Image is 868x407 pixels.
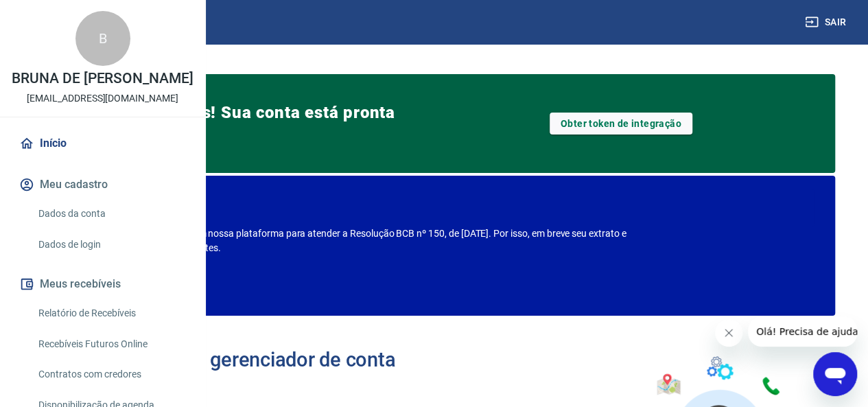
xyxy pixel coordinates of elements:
[715,319,742,347] iframe: Fechar mensagem
[16,128,189,159] a: Início
[16,269,189,299] button: Meus recebíveis
[8,10,115,21] span: Olá! Precisa de ajuda?
[12,71,193,86] p: BRUNA DE [PERSON_NAME]
[33,360,189,388] a: Contratos com credores
[54,226,662,255] p: Estamos realizando adequações em nossa plataforma para atender a Resolução BCB nº 150, de [DATE]....
[33,200,189,228] a: Dados da conta
[33,330,189,358] a: Recebíveis Futuros Online
[75,11,130,66] div: B
[748,316,857,347] iframe: Mensagem da empresa
[802,10,852,35] button: Sair
[27,91,178,106] p: [EMAIL_ADDRESS][DOMAIN_NAME]
[60,349,434,393] h2: Bem-vindo(a) ao gerenciador de conta Vindi
[813,352,857,396] iframe: Botão para abrir a janela de mensagens
[33,231,189,259] a: Dados de login
[104,102,401,146] span: Boas notícias! Sua conta está pronta para vender.
[16,170,189,200] button: Meu cadastro
[33,299,189,327] a: Relatório de Recebíveis
[550,113,692,135] a: Obter token de integração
